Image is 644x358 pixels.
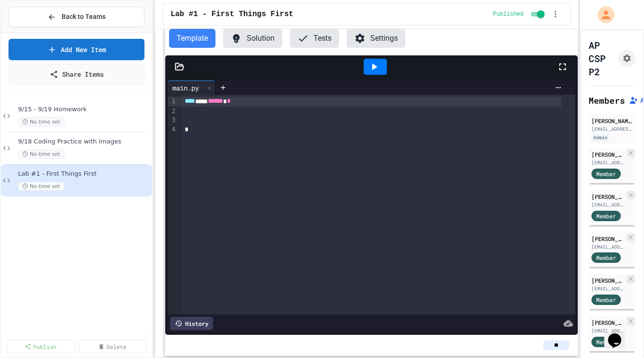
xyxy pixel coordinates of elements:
[7,340,75,353] a: Publish
[18,106,150,114] span: 9/15 - 9/19 Homework
[347,29,405,48] button: Settings
[9,39,144,60] a: Add New Item
[591,125,633,133] div: [EMAIL_ADDRESS][DOMAIN_NAME]
[493,9,546,20] div: Content is published and visible to students
[18,138,150,146] span: 9/18 Coding Practice with Images
[591,327,624,334] div: [EMAIL_ADDRESS][DOMAIN_NAME]
[596,338,616,346] span: Member
[618,50,635,67] button: Assignment Settings
[168,107,177,116] div: 2
[290,29,339,48] button: Tests
[493,10,524,18] span: Published
[589,38,615,78] h1: AP CSP P2
[591,234,624,243] div: [PERSON_NAME]
[18,170,150,178] span: Lab #1 - First Things First
[596,295,616,304] span: Member
[223,29,282,48] button: Solution
[591,159,624,166] div: [EMAIL_ADDRESS][DOMAIN_NAME]
[591,150,624,159] div: [PERSON_NAME]
[604,320,635,349] iframe: chat widget
[589,94,625,107] h2: Members
[596,253,616,262] span: Member
[591,285,624,292] div: [EMAIL_ADDRESS][DOMAIN_NAME]
[170,9,293,20] span: Lab #1 - First Things First
[591,318,624,327] div: [PERSON_NAME] [PERSON_NAME]
[168,116,177,125] div: 3
[168,125,177,134] div: 4
[588,4,617,26] div: My Account
[79,340,147,353] a: Delete
[9,7,144,27] button: Back to Teams
[9,64,144,84] a: Share Items
[62,12,106,22] span: Back to Teams
[168,81,215,95] div: main.py
[591,134,609,142] div: Admin
[18,182,64,191] span: No time set
[591,192,624,201] div: [PERSON_NAME]
[168,97,177,107] div: 1
[591,116,633,125] div: [PERSON_NAME]
[169,29,215,48] button: Template
[168,83,204,93] div: main.py
[591,276,624,285] div: [PERSON_NAME]
[591,243,624,251] div: [EMAIL_ADDRESS][DOMAIN_NAME]
[18,117,64,126] span: No time set
[170,317,213,330] div: History
[596,212,616,220] span: Member
[596,170,616,178] span: Member
[18,150,64,159] span: No time set
[591,201,624,208] div: [EMAIL_ADDRESS][DOMAIN_NAME]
